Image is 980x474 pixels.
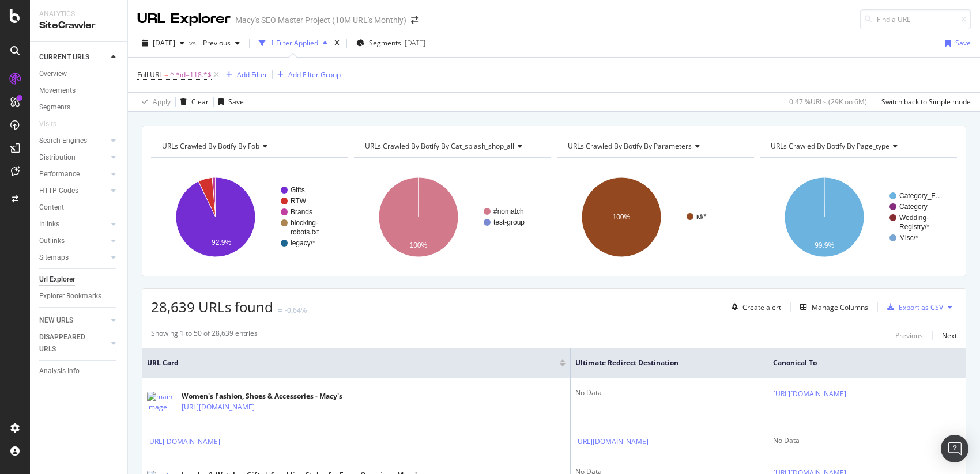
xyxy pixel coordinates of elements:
[575,436,649,448] a: [URL][DOMAIN_NAME]
[899,223,929,231] text: Registry/*
[182,401,255,413] a: [URL][DOMAIN_NAME]
[291,208,312,216] text: Brands
[575,388,763,398] div: No Data
[39,365,80,377] div: Analysis Info
[883,298,943,316] button: Export as CSV
[39,314,108,327] a: NEW URLS
[214,93,244,111] button: Save
[493,218,525,226] text: test-group
[39,118,56,130] div: Visits
[365,141,514,151] span: URLs Crawled By Botify By cat_splash_shop_all
[812,302,868,312] div: Manage Columns
[39,218,108,230] a: Inlinks
[285,305,307,315] div: -0.64%
[198,34,244,52] button: Previous
[39,19,118,32] div: SiteCrawler
[942,331,957,340] div: Next
[39,235,108,247] a: Outlinks
[288,70,341,79] div: Add Filter Group
[568,141,692,151] span: URLs Crawled By Botify By parameters
[39,51,89,63] div: CURRENT URLS
[941,435,968,462] div: Open Intercom Messenger
[39,68,119,80] a: Overview
[273,68,341,82] button: Add Filter Group
[39,51,108,63] a: CURRENT URLS
[291,197,307,205] text: RTW
[363,137,541,156] h4: URLs Crawled By Botify By cat_splash_shop_all
[773,358,944,368] span: Canonical To
[39,252,108,264] a: Sitemaps
[39,235,65,247] div: Outlinks
[39,185,108,197] a: HTTP Codes
[39,135,87,147] div: Search Engines
[881,97,971,107] div: Switch back to Simple mode
[212,238,231,247] text: 92.9%
[291,239,315,247] text: legacy/*
[147,358,557,368] span: URL Card
[270,38,318,48] div: 1 Filter Applied
[493,207,524,215] text: #nomatch
[727,298,781,316] button: Create alert
[405,38,425,48] div: [DATE]
[789,97,867,107] div: 0.47 % URLs ( 29K on 6M )
[39,151,108,164] a: Distribution
[955,38,971,48] div: Save
[189,38,198,48] span: vs
[237,70,267,79] div: Add Filter
[39,252,69,264] div: Sitemaps
[39,202,119,214] a: Content
[39,331,97,355] div: DISAPPEARED URLS
[39,290,101,302] div: Explorer Bookmarks
[410,241,428,249] text: 100%
[170,67,212,83] span: ^.*id=118.*$
[39,85,119,97] a: Movements
[39,202,64,214] div: Content
[557,167,752,267] svg: A chart.
[815,241,834,249] text: 99.9%
[411,16,418,24] div: arrow-right-arrow-left
[768,137,947,156] h4: URLs Crawled By Botify By page_type
[254,34,332,52] button: 1 Filter Applied
[137,70,163,79] span: Full URL
[153,38,175,48] span: 2025 Jul. 24th
[773,435,961,446] div: No Data
[899,203,928,211] text: Category
[613,213,631,221] text: 100%
[162,141,259,151] span: URLs Crawled By Botify By fob
[895,328,923,342] button: Previous
[39,365,119,377] a: Analysis Info
[332,37,342,49] div: times
[39,118,68,130] a: Visits
[899,234,918,242] text: Misc/*
[153,97,171,107] div: Apply
[137,9,231,29] div: URL Explorer
[39,168,108,180] a: Performance
[164,70,168,79] span: =
[198,38,231,48] span: Previous
[39,9,118,19] div: Analytics
[354,167,549,267] div: A chart.
[39,185,78,197] div: HTTP Codes
[895,331,923,340] div: Previous
[877,93,971,111] button: Switch back to Simple mode
[137,34,189,52] button: [DATE]
[39,274,119,286] a: Url Explorer
[291,228,319,236] text: robots.txt
[899,192,943,200] text: Category_F…
[352,34,430,52] button: Segments[DATE]
[151,167,346,267] svg: A chart.
[860,9,971,29] input: Find a URL
[151,297,273,316] span: 28,639 URLs found
[291,186,305,194] text: Gifts
[566,137,744,156] h4: URLs Crawled By Botify By parameters
[147,392,176,412] img: main image
[147,436,220,448] a: [URL][DOMAIN_NAME]
[796,300,868,314] button: Manage Columns
[369,38,401,48] span: Segments
[176,93,209,111] button: Clear
[191,97,209,107] div: Clear
[39,135,108,147] a: Search Engines
[942,328,957,342] button: Next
